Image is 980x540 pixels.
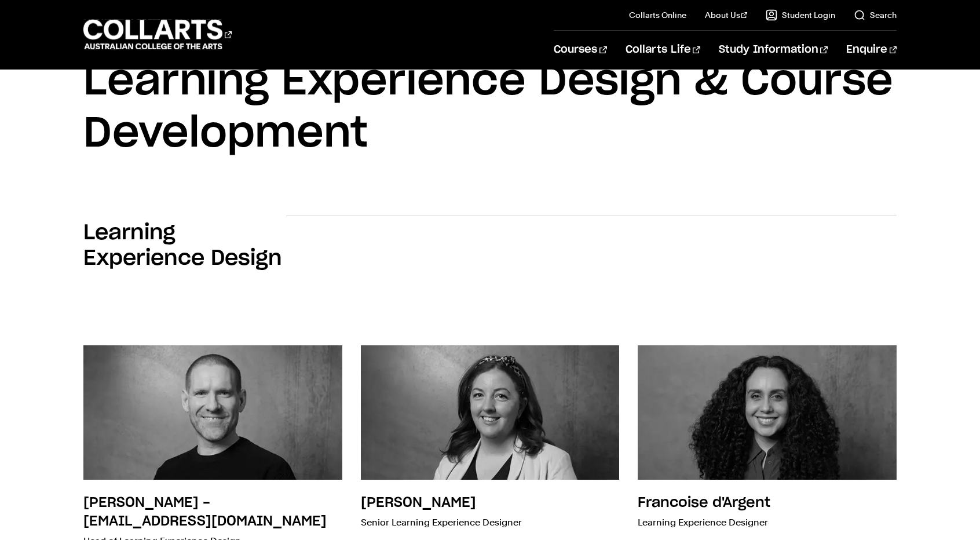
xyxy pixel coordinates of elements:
[629,9,686,21] a: Collarts Online
[854,9,897,21] a: Search
[361,515,522,531] p: Senior Learning Experience Designer
[361,496,476,510] h3: [PERSON_NAME]
[766,9,835,21] a: Student Login
[638,496,770,510] h3: Francoise d'Argent
[638,515,770,531] p: Learning Experience Designer
[83,56,897,160] h1: Learning Experience Design & Course Development
[83,496,327,528] h3: [PERSON_NAME] - [EMAIL_ADDRESS][DOMAIN_NAME]
[626,31,700,69] a: Collarts Life
[705,9,748,21] a: About Us
[554,31,606,69] a: Courses
[719,31,828,69] a: Study Information
[83,220,286,271] h2: Learning Experience Design
[83,18,232,51] div: Go to homepage
[846,31,897,69] a: Enquire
